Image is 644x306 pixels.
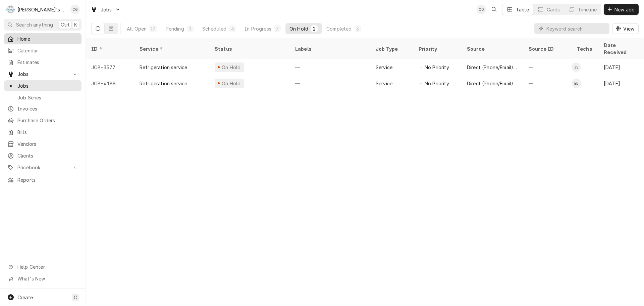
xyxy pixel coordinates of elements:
[17,94,78,101] span: Job Series
[221,80,241,87] div: On Hold
[612,23,639,34] button: View
[356,25,360,32] div: 3
[140,64,187,71] div: Refrigeration service
[4,103,82,114] a: Invoices
[4,92,82,103] a: Job Series
[17,6,67,13] div: [PERSON_NAME]'s Commercial Refrigeration
[419,45,455,52] div: Priority
[4,138,82,149] a: Vendors
[4,45,82,56] a: Calendar
[572,79,581,88] div: Eli Baldwin's Avatar
[74,294,77,301] span: C
[6,5,15,14] div: R
[312,25,316,32] div: 2
[425,64,449,71] span: No Priority
[467,80,518,87] div: Direct (Phone/Email/etc.)
[529,45,565,52] div: Source ID
[4,150,82,161] a: Clients
[17,59,78,66] span: Estimates
[101,6,112,13] span: Jobs
[4,33,82,44] a: Home
[572,79,581,88] div: EB
[17,164,68,171] span: Pricebook
[547,6,560,13] div: Cards
[604,42,640,56] div: Date Received
[17,176,78,183] span: Reports
[91,45,127,52] div: ID
[17,105,78,112] span: Invoices
[221,64,241,71] div: On Hold
[604,4,639,15] button: New Job
[523,75,572,91] div: —
[86,75,134,91] div: JOB-4188
[290,75,370,91] div: —
[6,5,15,14] div: Rudy's Commercial Refrigeration's Avatar
[477,5,486,14] div: Christine Gutierrez's Avatar
[4,80,82,91] a: Jobs
[326,25,352,32] div: Completed
[4,162,82,173] a: Go to Pricebook
[477,5,486,14] div: CG
[4,174,82,185] a: Reports
[151,25,155,32] div: 17
[16,21,53,28] span: Search anything
[425,80,449,87] span: No Priority
[140,45,203,52] div: Service
[577,45,593,52] div: Techs
[613,6,636,13] span: New Job
[17,275,77,282] span: What's New
[275,25,279,32] div: 7
[4,19,82,31] button: Search anythingCtrlK
[88,4,123,15] a: Go to Jobs
[61,21,69,28] span: Ctrl
[290,59,370,75] div: —
[622,25,636,32] span: View
[17,71,68,78] span: Jobs
[4,69,82,80] a: Go to Jobs
[489,4,499,15] button: Open search
[4,115,82,126] a: Purchase Orders
[572,62,581,72] div: Jose Sanchez's Avatar
[4,261,82,272] a: Go to Help Center
[4,127,82,138] a: Bills
[17,140,78,147] span: Vendors
[523,59,572,75] div: —
[376,80,392,87] div: Service
[289,25,308,32] div: On Hold
[17,129,78,136] span: Bills
[70,5,80,14] div: CG
[17,117,78,124] span: Purchase Orders
[17,263,77,270] span: Help Center
[17,295,33,300] span: Create
[467,45,517,52] div: Source
[546,23,606,34] input: Keyword search
[230,25,234,32] div: 4
[17,82,78,89] span: Jobs
[376,64,392,71] div: Service
[245,25,271,32] div: In Progress
[4,273,82,284] a: Go to What's New
[17,47,78,54] span: Calendar
[202,25,226,32] div: Scheduled
[376,45,408,52] div: Job Type
[17,152,78,159] span: Clients
[516,6,529,13] div: Table
[70,5,80,14] div: Christine Gutierrez's Avatar
[572,62,581,72] div: JS
[86,59,134,75] div: JOB-3577
[4,57,82,68] a: Estimates
[467,64,518,71] div: Direct (Phone/Email/etc.)
[188,25,192,32] div: 1
[127,25,147,32] div: All Open
[578,6,597,13] div: Timeline
[295,45,365,52] div: Labels
[17,35,78,42] span: Home
[140,80,187,87] div: Refrigeration service
[215,45,283,52] div: Status
[74,21,77,28] span: K
[166,25,184,32] div: Pending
